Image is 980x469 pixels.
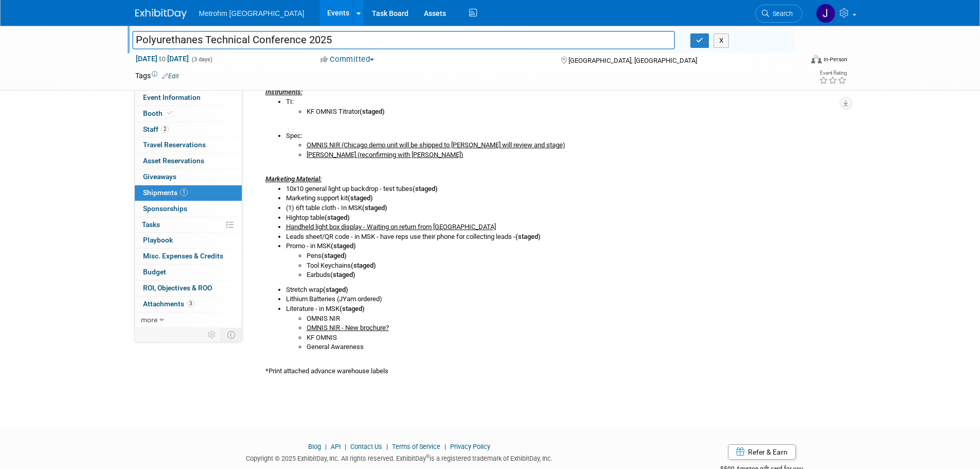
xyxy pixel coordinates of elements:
[135,153,242,169] a: Asset Reservations
[823,56,847,63] div: In-Person
[167,110,172,116] i: Booth reservation complete
[816,4,835,23] img: Joanne Yam
[135,122,242,137] a: Staff2
[413,185,438,193] b: (staged)
[331,443,341,450] a: API
[307,324,389,332] u: OMNIS NIR - New brochure?
[362,204,387,212] b: (staged)
[258,29,838,376] div: Advance warehouse starts Advance warehouse deadline Warehouse receiving hours are . Marketing nee...
[135,233,242,248] a: Playbook
[323,286,348,293] b: (staged)
[342,443,349,450] span: |
[384,443,390,450] span: |
[286,223,496,231] u: Handheld light box display - Waiting on return from [GEOGRAPHIC_DATA]
[143,125,169,133] span: Staff
[360,108,385,115] b: (staged)
[142,220,160,229] span: Tasks
[143,236,173,244] span: Playbook
[143,204,187,213] span: Sponsorships
[135,249,242,264] a: Misc. Expenses & Credits
[143,300,194,308] span: Attachments
[286,285,838,295] li: Stretch wrap
[340,305,365,312] b: (staged)
[143,252,223,260] span: Misc. Expenses & Credits
[135,265,242,280] a: Budget
[286,184,838,194] li: 10x10 general light up backdrop - test tubes
[728,444,796,460] a: Refer & Earn
[450,443,490,450] a: Privacy Policy
[286,232,838,242] li: Leads sheet/QR code - in MSK - have reps use their phone for collecting leads -
[161,125,169,133] span: 2
[819,71,847,76] div: Event Rating
[308,443,321,450] a: Blog
[307,151,464,159] u: [PERSON_NAME] (reconfirming with [PERSON_NAME])
[135,451,664,463] div: Copyright © 2025 ExhibitDay, Inc. All rights reserved. ExhibitDay is a registered trademark of Ex...
[221,328,242,341] td: Toggle Event Tabs
[135,71,179,81] td: Tags
[392,443,440,450] a: Terms of Service
[143,188,188,197] span: Shipments
[348,194,373,202] b: (staged)
[307,107,838,117] li: KF OMNIS Titrator
[323,443,329,450] span: |
[135,54,189,63] span: [DATE] [DATE]
[180,188,188,196] span: 1
[769,10,793,18] span: Search
[714,33,729,48] button: X
[307,342,838,352] li: General Awareness
[330,271,355,279] b: (staged)
[143,268,166,276] span: Budget
[286,304,838,352] li: Literature - in MSK
[351,262,376,269] b: (staged)
[307,251,838,261] li: Pens
[203,328,221,341] td: Personalize Event Tab Strip
[135,90,242,106] a: Event Information
[135,106,242,121] a: Booth
[307,261,838,271] li: Tool Keychains
[742,54,848,69] div: Event Format
[515,233,541,240] b: (staged)
[265,175,322,183] u: Marketing Material:
[286,241,838,280] li: Promo - in MSK
[199,9,305,18] span: Metrohm [GEOGRAPHIC_DATA]
[135,281,242,296] a: ROI, Objectives & ROO
[143,157,204,165] span: Asset Reservations
[143,172,176,181] span: Giveaways
[568,57,697,64] span: [GEOGRAPHIC_DATA], [GEOGRAPHIC_DATA]
[286,97,838,116] li: TI:
[135,312,242,328] a: more
[143,93,201,101] span: Event Information
[755,5,803,23] a: Search
[162,73,179,80] a: Edit
[143,141,206,149] span: Travel Reservations
[135,297,242,312] a: Attachments3
[307,333,838,343] li: KF OMNIS
[286,203,838,213] li: (1) 6ft table cloth - In MSK
[286,194,838,203] li: Marketing support kit
[187,300,194,307] span: 3
[307,270,838,280] li: Earbuds
[325,214,350,221] b: (staged)
[135,185,242,201] a: Shipments1
[265,88,302,96] i: Instruments:
[350,443,382,450] a: Contact Us
[811,55,822,63] img: Format-Inperson.png
[426,454,430,459] sup: ®
[307,141,565,149] u: OMNIS NIR (Chicago demo unit will be shipped to [PERSON_NAME] will review and stage)
[135,137,242,153] a: Travel Reservations
[135,9,187,19] img: ExhibitDay
[286,294,838,304] li: Lithium Batteries (JYam ordered)
[143,109,174,117] span: Booth
[157,55,167,63] span: to
[143,284,212,292] span: ROI, Objectives & ROO
[286,131,838,160] li: Spec:
[135,169,242,185] a: Giveaways
[307,314,838,324] li: OMNIS NIR
[135,201,242,217] a: Sponsorships
[286,213,838,223] li: Hightop table
[141,316,157,324] span: more
[191,56,212,63] span: (3 days)
[135,217,242,233] a: Tasks
[442,443,449,450] span: |
[322,252,347,259] b: (staged)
